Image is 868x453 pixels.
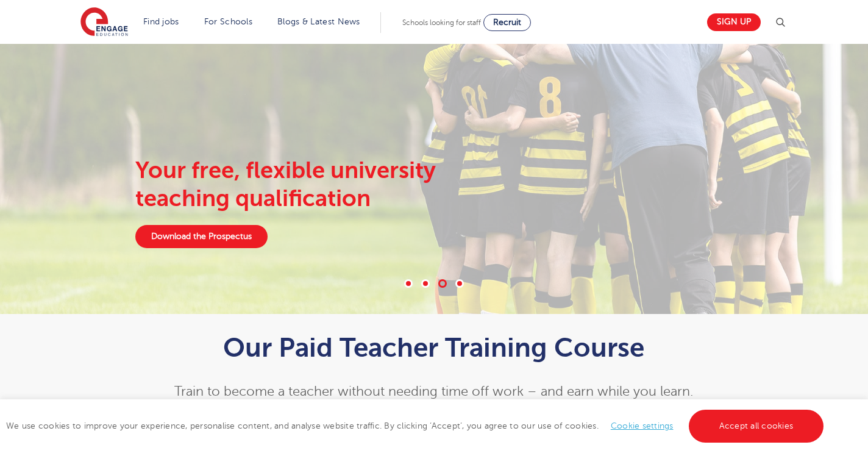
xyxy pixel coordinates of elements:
[6,421,827,430] span: We use cookies to improve your experience, personalise content, and analyse website traffic. By c...
[611,421,674,430] a: Cookie settings
[707,13,761,31] a: Sign up
[402,18,481,27] span: Schools looking for staff
[135,332,733,363] h1: Our Paid Teacher Training Course
[204,17,252,26] a: For Schools
[174,384,693,399] span: Train to become a teacher without needing time off work – and earn while you learn.
[80,7,128,38] img: Engage Education
[135,157,487,212] div: Your free, flexible university teaching qualification
[277,17,360,26] a: Blogs & Latest News
[483,14,531,31] a: Recruit
[493,18,521,27] span: Recruit
[135,225,268,248] a: Download the Prospectus
[689,410,824,443] a: Accept all cookies
[143,17,179,26] a: Find jobs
